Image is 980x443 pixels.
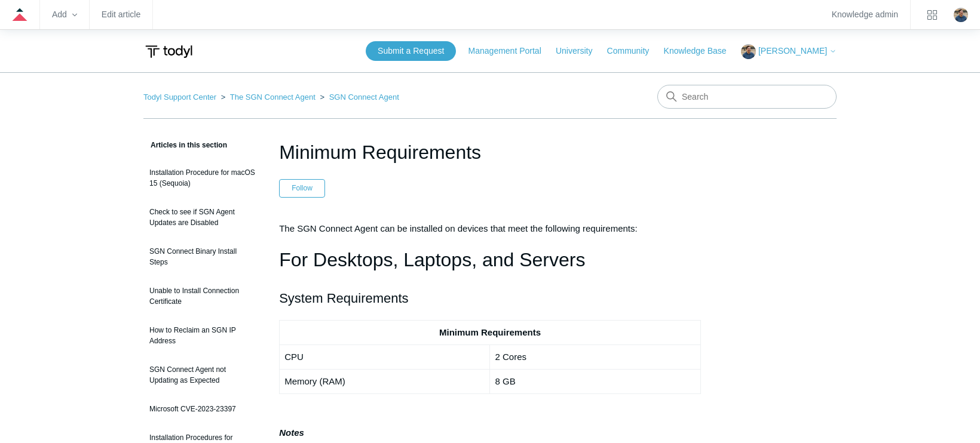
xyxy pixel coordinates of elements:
a: Todyl Support Center [143,93,216,101]
a: SGN Connect Binary Install Steps [143,240,261,273]
strong: Notes [279,427,304,438]
span: Articles in this section [143,141,227,149]
li: The SGN Connect Agent [219,93,318,101]
a: Installation Procedure for macOS 15 (Sequoia) [143,161,261,195]
li: Todyl Support Center [143,93,219,101]
span: [PERSON_NAME] [758,46,827,56]
a: SGN Connect Agent [329,93,399,101]
button: [PERSON_NAME] [741,44,837,59]
a: The SGN Connect Agent [230,93,316,101]
img: user avatar [954,8,968,22]
strong: Minimum Requirements [439,327,541,337]
a: SGN Connect Agent not Updating as Expected [143,358,261,392]
td: 2 Cores [490,344,700,369]
a: Unable to Install Connection Certificate [143,279,261,313]
zd-hc-trigger: Click your profile icon to open the profile menu [954,8,968,22]
zd-hc-trigger: Add [52,11,77,18]
span: System Requirements [279,291,408,306]
a: Management Portal [468,45,553,57]
a: Knowledge admin [832,11,898,18]
a: Submit a Request [366,41,456,61]
img: Todyl Support Center Help Center home page [143,41,194,63]
h1: Minimum Requirements [279,138,701,167]
span: The SGN Connect Agent can be installed on devices that meet the following requirements: [279,223,638,233]
td: CPU [280,344,490,369]
td: Memory (RAM) [280,369,490,393]
a: Knowledge Base [664,45,739,57]
input: Search [657,85,837,109]
a: How to Reclaim an SGN IP Address [143,319,261,352]
a: Microsoft CVE-2023-23397 [143,398,261,420]
td: 8 GB [490,369,700,393]
a: Check to see if SGN Agent Updates are Disabled [143,201,261,234]
a: University [556,45,604,57]
a: Community [607,45,661,57]
a: Edit article [102,11,140,18]
button: Follow Article [279,179,325,197]
span: For Desktops, Laptops, and Servers [279,249,585,270]
li: SGN Connect Agent [317,93,399,101]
